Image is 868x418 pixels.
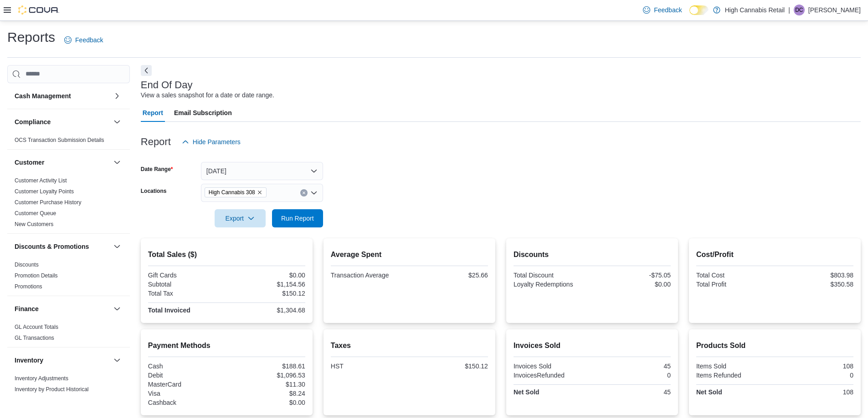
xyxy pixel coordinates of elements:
div: Invoices Sold [514,363,591,370]
a: New Customers [15,221,53,227]
button: Remove High Cannabis 308 from selection in this group [257,190,262,195]
h3: Inventory [15,356,43,365]
h3: Report [141,136,171,147]
div: $11.30 [228,381,305,388]
button: Next [141,65,152,76]
span: Customer Activity List [15,177,67,184]
div: Customer [7,175,130,233]
h3: Compliance [15,117,51,126]
a: Discounts [15,262,39,268]
h2: Taxes [331,340,488,351]
span: Inventory On Hand by Package [15,397,91,404]
span: Customer Loyalty Points [15,188,74,195]
span: Report [143,104,163,122]
button: Open list of options [310,189,318,196]
div: $150.12 [228,290,305,297]
strong: Net Sold [514,388,539,396]
button: Customer [15,158,110,167]
label: Date Range [141,166,173,173]
div: 0 [776,372,853,379]
div: Debit [148,372,225,379]
div: Loyalty Redemptions [514,281,591,288]
div: $1,154.56 [228,281,305,288]
span: Email Subscription [174,104,232,122]
p: High Cannabis Retail [725,5,785,15]
div: $1,096.53 [228,372,305,379]
h2: Discounts [514,249,671,260]
button: Finance [15,304,110,313]
div: Total Discount [514,272,591,279]
div: Subtotal [148,281,225,288]
div: $188.61 [228,363,305,370]
div: 0 [594,372,671,379]
a: Customer Purchase History [15,199,82,206]
button: Discounts & Promotions [112,241,123,252]
h2: Total Sales ($) [148,249,305,260]
div: $0.00 [228,399,305,406]
div: Total Tax [148,290,225,297]
div: Cash [148,363,225,370]
h2: Products Sold [696,340,853,351]
div: 45 [594,388,671,396]
h2: Invoices Sold [514,340,671,351]
span: High Cannabis 308 [205,187,267,197]
div: 108 [776,388,853,396]
span: Promotions [15,283,42,290]
h3: Discounts & Promotions [15,242,89,251]
h2: Payment Methods [148,340,305,351]
div: $0.00 [594,281,671,288]
h2: Average Spent [331,249,488,260]
div: Transaction Average [331,272,408,279]
div: Discounts & Promotions [7,259,130,296]
button: Export [215,209,266,227]
div: HST [331,363,408,370]
span: OCS Transaction Submission Details [15,136,104,144]
div: Total Cost [696,272,773,279]
div: $350.58 [776,281,853,288]
span: GL Account Totals [15,323,58,331]
span: Export [220,209,260,227]
a: Inventory Adjustments [15,375,68,382]
div: View a sales snapshot for a date or date range. [141,91,274,100]
h3: Cash Management [15,91,71,101]
button: Hide Parameters [178,133,244,151]
div: Gift Cards [148,272,225,279]
div: Finance [7,322,130,347]
p: | [788,5,790,15]
span: Customer Queue [15,210,56,217]
a: Customer Loyalty Points [15,188,74,195]
span: High Cannabis 308 [209,188,255,197]
span: New Customers [15,221,53,228]
span: DC [795,5,803,15]
img: Cova [18,5,59,15]
strong: Net Sold [696,388,722,396]
div: $0.00 [228,272,305,279]
button: Compliance [15,117,110,126]
div: $8.24 [228,390,305,397]
h3: Customer [15,158,44,167]
div: $1,304.68 [228,307,305,314]
div: $150.12 [411,363,488,370]
span: Feedback [75,35,103,45]
a: Promotion Details [15,272,58,279]
div: $803.98 [776,272,853,279]
h1: Reports [7,28,55,46]
div: 108 [776,363,853,370]
span: Inventory Adjustments [15,375,68,382]
a: Feedback [61,31,107,49]
div: 45 [594,363,671,370]
button: Cash Management [112,91,123,101]
div: MasterCard [148,381,225,388]
a: Promotions [15,283,42,290]
a: OCS Transaction Submission Details [15,137,104,143]
button: Discounts & Promotions [15,242,110,251]
input: Dark Mode [689,5,709,15]
button: Compliance [112,116,123,127]
button: Customer [112,157,123,168]
a: Customer Activity List [15,177,67,184]
button: Clear input [300,189,308,196]
button: Run Report [272,209,323,227]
